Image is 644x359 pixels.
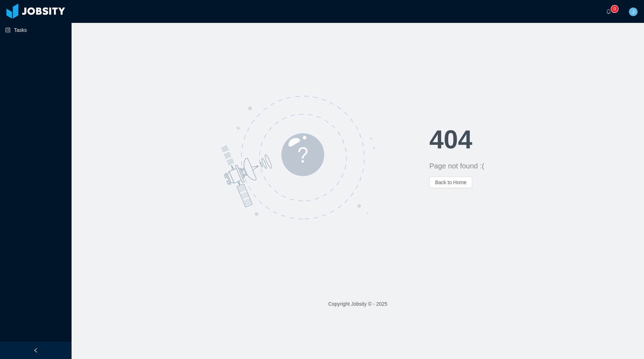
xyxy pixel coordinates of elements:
a: Back to Home [429,179,472,185]
h1: 404 [429,127,644,152]
div: Page not found :( [429,161,644,171]
sup: 0 [611,5,618,13]
i: icon: bell [606,9,611,14]
footer: Copyright Jobsity © - 2025 [72,292,644,316]
span: J [632,8,635,16]
a: icon: profileTasks [5,23,66,37]
button: Back to Home [429,177,472,188]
